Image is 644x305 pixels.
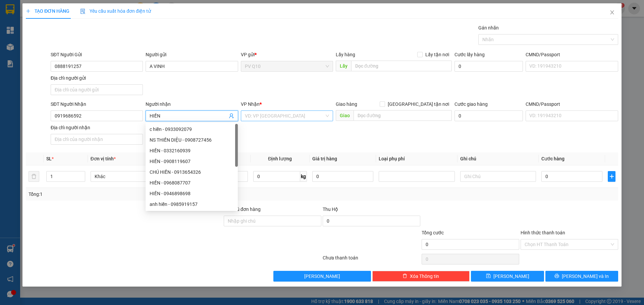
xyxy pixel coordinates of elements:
div: Người gửi [146,51,238,58]
div: HIỀN - 0946898698 [150,190,234,197]
label: Hình thức thanh toán [521,230,565,235]
input: 0 [312,171,373,182]
div: CHÚ HIỀN - 0913654326 [146,167,238,177]
button: Close [603,3,622,22]
label: Cước lấy hàng [454,52,485,57]
span: plus [26,9,31,13]
span: Lấy tận nơi [423,51,452,58]
span: plus [608,174,615,179]
div: Tổng: 1 [29,190,249,198]
div: CMND/Passport [526,100,618,108]
div: SĐT Người Nhận [51,100,143,108]
div: CHÚ HIỀN - 0913654326 [150,168,234,176]
div: HIỀN - 0946898698 [146,188,238,199]
input: Cước lấy hàng [454,61,523,72]
img: logo.jpg [8,8,42,42]
li: [STREET_ADDRESS][PERSON_NAME]. [GEOGRAPHIC_DATA], Tỉnh [GEOGRAPHIC_DATA] [63,16,280,25]
span: VP Nhận [241,101,260,107]
span: Xóa Thông tin [410,273,439,280]
label: Gán nhãn [478,25,499,30]
div: c hiền - 0933092079 [146,124,238,135]
span: Lấy [336,61,351,71]
span: Đơn vị tính [91,156,116,161]
b: GỬI : PV Q10 [8,49,62,60]
div: HIỀN - 0968087707 [146,177,238,188]
span: Giao [336,110,354,121]
span: Lấy hàng [336,52,355,57]
input: Dọc đường [351,61,452,71]
div: HIỀN - 0332160939 [150,147,234,154]
div: NS THIỀN DIỆU - 0908727456 [150,136,234,144]
button: delete [29,171,39,182]
span: close [609,10,615,15]
div: CMND/Passport [526,51,618,58]
div: Chưa thanh toán [322,254,421,266]
span: Khác [95,171,162,181]
span: printer [554,274,559,279]
button: [PERSON_NAME] [273,271,371,282]
div: VP gửi [241,51,333,58]
span: Giá trị hàng [312,156,337,161]
span: [GEOGRAPHIC_DATA] tận nơi [385,100,452,108]
span: Thu Hộ [323,207,338,212]
span: Cước hàng [541,156,565,161]
span: save [486,274,491,279]
div: HIỀN - 0908119607 [146,156,238,167]
div: c hiền - 0933092079 [150,126,234,133]
span: Định lượng [268,156,292,161]
div: anh hiền - 0985919157 [150,201,234,208]
span: [PERSON_NAME] và In [562,273,609,280]
span: user-add [229,113,234,119]
img: icon [80,9,86,14]
span: TẠO ĐƠN HÀNG [26,8,69,14]
span: [PERSON_NAME] [493,273,529,280]
span: SL [46,156,52,161]
input: Ghi chú đơn hàng [224,216,321,226]
div: HIỀN - 0968087707 [150,179,234,186]
label: Cước giao hàng [454,101,488,107]
input: Địa chỉ của người nhận [51,134,143,145]
li: Hotline: 1900 8153 [63,25,280,33]
div: anh hiền - 0985919157 [146,199,238,210]
th: Loại phụ phí [376,152,457,165]
div: Địa chỉ người gửi [51,74,143,82]
div: Người nhận [146,100,238,108]
button: plus [608,171,615,182]
th: Ghi chú [458,152,539,165]
span: Giao hàng [336,101,357,107]
input: Cước giao hàng [454,110,523,121]
input: Ghi Chú [460,171,536,182]
div: Địa chỉ người nhận [51,124,143,131]
input: Dọc đường [354,110,452,121]
div: HIỀN - 0332160939 [146,145,238,156]
input: Địa chỉ của người gửi [51,84,143,95]
div: NS THIỀN DIỆU - 0908727456 [146,135,238,145]
span: PV Q10 [245,61,329,71]
span: Yêu cầu xuất hóa đơn điện tử [80,8,151,14]
button: save[PERSON_NAME] [471,271,544,282]
div: SĐT Người Gửi [51,51,143,58]
div: HIỀN - 0908119607 [150,158,234,165]
span: delete [402,274,407,279]
label: Ghi chú đơn hàng [224,207,261,212]
span: Tổng cước [422,230,444,235]
span: [PERSON_NAME] [304,273,340,280]
span: kg [300,171,307,182]
button: deleteXóa Thông tin [372,271,470,282]
button: printer[PERSON_NAME] và In [545,271,618,282]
